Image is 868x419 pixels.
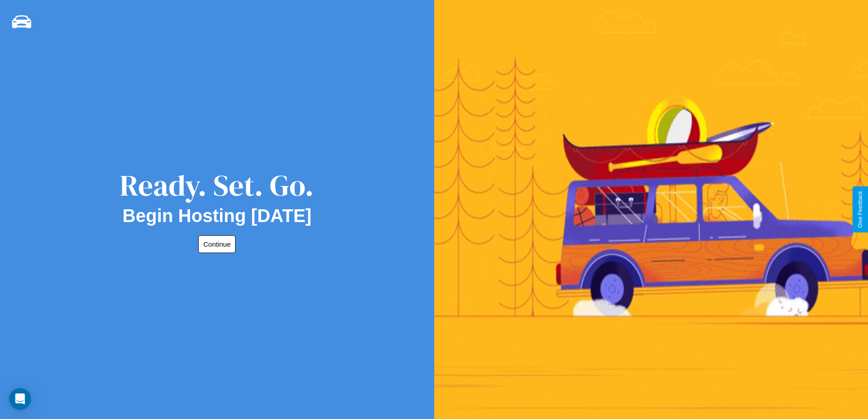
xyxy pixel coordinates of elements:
div: Give Feedback [857,191,863,228]
div: Ready. Set. Go. [120,165,314,206]
div: Open Intercom Messenger [9,388,31,410]
button: Continue [198,235,236,253]
h2: Begin Hosting [DATE] [123,206,312,226]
